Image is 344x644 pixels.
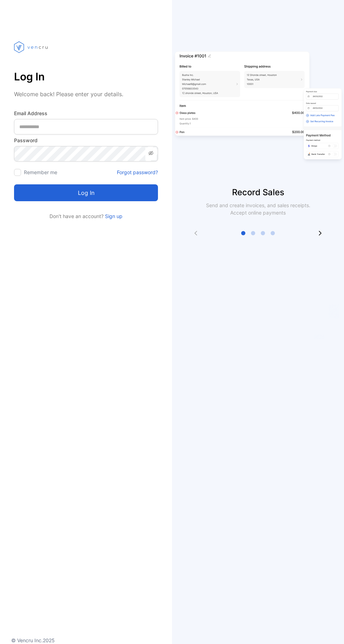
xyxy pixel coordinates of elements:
label: Email Address [14,110,158,117]
p: Log In [14,68,158,85]
p: Don't have an account? [14,212,158,220]
label: Remember me [24,169,57,175]
label: Password [14,137,158,144]
p: Welcome back! Please enter your details. [14,90,158,98]
p: Record Sales [172,186,344,199]
button: Log in [14,184,158,201]
a: Sign up [104,213,123,219]
img: vencru logo [14,28,49,66]
p: Send and create invoices, and sales receipts. Accept online payments [202,202,314,216]
img: slider image [172,28,344,186]
a: Forgot password? [117,169,158,176]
